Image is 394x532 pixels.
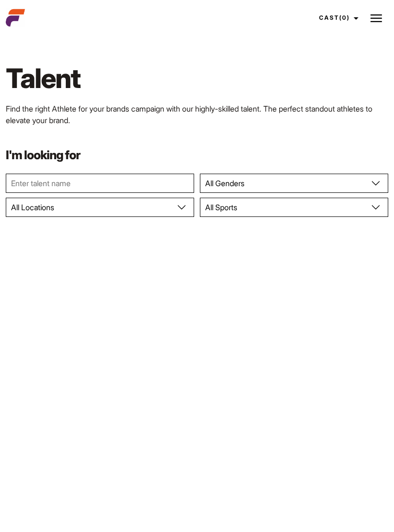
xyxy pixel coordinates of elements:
h1: Talent [6,62,388,95]
a: Cast(0) [310,5,364,31]
span: (0) [339,14,350,21]
input: Enter talent name [6,174,194,193]
p: Find the right Athlete for your brands campaign with our highly-skilled talent. The perfect stand... [6,103,388,126]
p: I'm looking for [6,149,388,161]
img: Burger icon [370,13,382,24]
img: cropped-aefm-brand-fav-22-square.png [6,8,25,27]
